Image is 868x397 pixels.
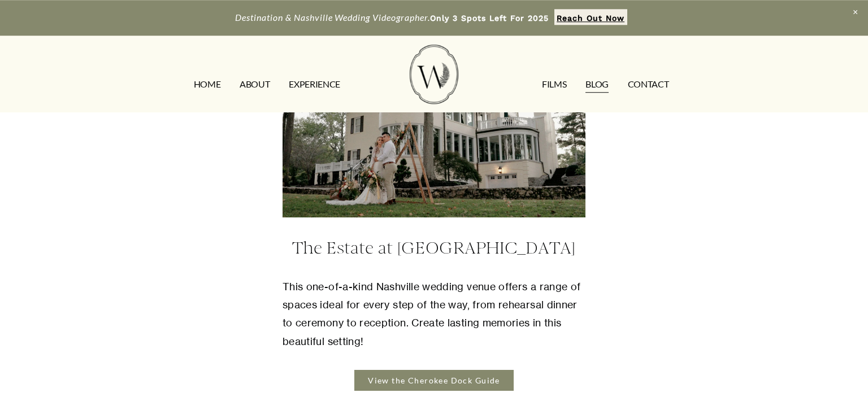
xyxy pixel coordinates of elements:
a: FILMS [542,76,566,94]
a: View the Cherokee Dock Guide [354,370,514,391]
img: Wild Fern Weddings [410,45,458,104]
a: ABOUT [240,76,270,94]
p: This one-of-a-kind Nashville wedding venue offers a range of spaces ideal for every step of the w... [283,278,585,351]
a: CONTACT [628,76,669,94]
strong: Reach Out Now [557,14,624,23]
a: EXPERIENCE [289,76,340,94]
h4: The Estate at [GEOGRAPHIC_DATA] [283,237,585,260]
a: Reach Out Now [554,9,627,25]
a: Blog [585,76,609,94]
a: HOME [194,76,221,94]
